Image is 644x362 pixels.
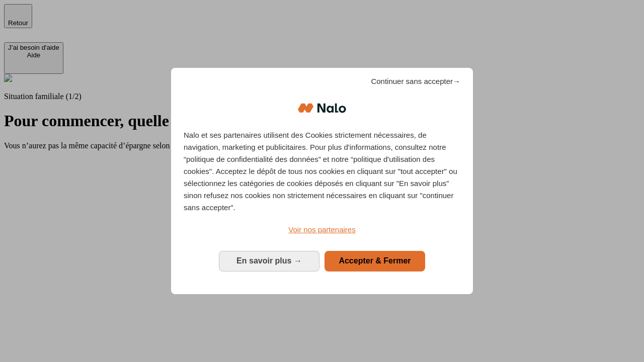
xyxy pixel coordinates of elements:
img: Logo [298,93,346,123]
button: Accepter & Fermer: Accepter notre traitement des données et fermer [325,251,425,271]
a: Voir nos partenaires [184,224,460,236]
span: Continuer sans accepter→ [371,75,460,87]
span: Accepter & Fermer [339,256,411,265]
span: En savoir plus → [236,256,302,265]
div: Bienvenue chez Nalo Gestion du consentement [171,68,473,294]
p: Nalo et ses partenaires utilisent des Cookies strictement nécessaires, de navigation, marketing e... [184,129,460,214]
button: En savoir plus: Configurer vos consentements [219,251,319,271]
span: Voir nos partenaires [288,225,355,234]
